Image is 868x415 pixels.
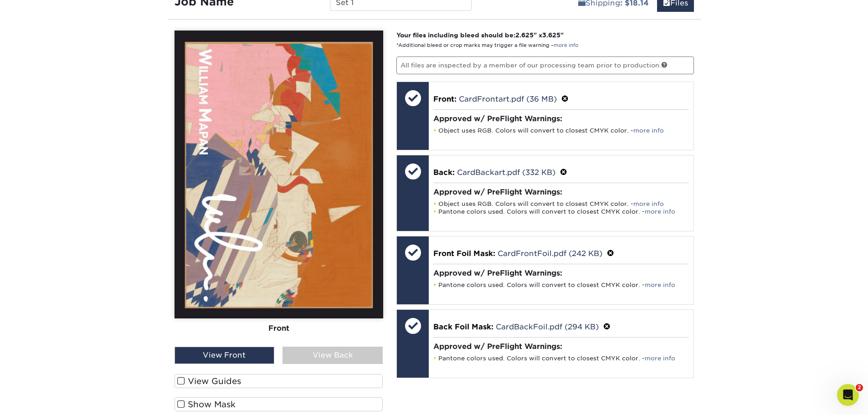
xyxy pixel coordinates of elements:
a: more info [645,282,675,288]
span: Front: [433,95,457,103]
div: View Back [282,347,383,364]
h4: Approved w/ PreFlight Warnings: [433,342,689,351]
span: 2 [856,384,863,391]
a: more info [633,127,664,134]
small: *Additional bleed or crop marks may trigger a file warning – [396,42,578,48]
a: CardBackFoil.pdf (294 KB) [496,323,599,331]
a: more info [633,200,664,207]
h4: Approved w/ PreFlight Warnings: [433,114,689,123]
span: Back Foil Mask: [433,323,493,331]
a: more info [645,208,675,215]
span: 3.625 [542,31,560,39]
li: Object uses RGB. Colors will convert to closest CMYK color. - [433,127,689,134]
a: more info [554,42,578,48]
div: Front [175,318,383,338]
li: Pantone colors used. Colors will convert to closest CMYK color. - [433,208,689,215]
label: View Guides [175,374,383,388]
h4: Approved w/ PreFlight Warnings: [433,188,689,196]
span: Front Foil Mask: [433,249,495,258]
a: CardFrontart.pdf (36 MB) [459,95,557,103]
p: All files are inspected by a member of our processing team prior to production. [396,56,694,74]
a: CardFrontFoil.pdf (242 KB) [498,249,602,258]
li: Pantone colors used. Colors will convert to closest CMYK color. - [433,281,689,289]
iframe: Intercom live chat [837,384,859,406]
a: CardBackart.pdf (332 KB) [457,168,555,177]
span: 2.625 [515,31,534,39]
strong: Your files including bleed should be: " x " [396,31,564,39]
div: View Front [175,347,275,364]
label: Show Mask [175,397,383,411]
h4: Approved w/ PreFlight Warnings: [433,269,689,277]
a: more info [645,355,675,362]
li: Pantone colors used. Colors will convert to closest CMYK color. - [433,354,689,362]
li: Object uses RGB. Colors will convert to closest CMYK color. - [433,200,689,208]
span: Back: [433,168,455,177]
